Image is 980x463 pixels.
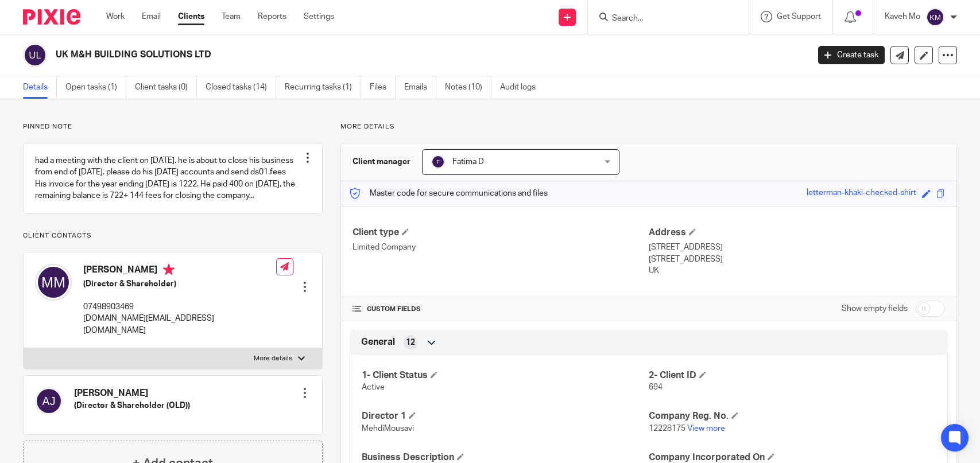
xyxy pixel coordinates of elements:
[222,11,241,22] a: Team
[452,158,484,166] span: Fatima D
[56,49,652,61] h2: UK M&H BUILDING SOLUTIONS LTD
[23,76,57,99] a: Details
[106,11,125,22] a: Work
[206,76,276,99] a: Closed tasks (14)
[649,265,945,277] p: UK
[340,122,957,131] p: More details
[404,76,436,99] a: Emails
[83,313,276,336] p: [DOMAIN_NAME][EMAIL_ADDRESS][DOMAIN_NAME]
[777,13,821,21] span: Get Support
[431,155,445,169] img: svg%3E
[362,425,414,433] span: MehdiMousavi
[23,231,323,240] p: Client contacts
[35,264,72,301] img: svg%3E
[649,254,945,265] p: [STREET_ADDRESS]
[406,337,415,348] span: 12
[500,76,544,99] a: Audit logs
[163,264,175,275] i: Primary
[649,383,663,391] span: 694
[649,242,945,253] p: [STREET_ADDRESS]
[353,227,649,239] h4: Client type
[807,187,916,200] div: letterman-khaki-checked-shirt
[362,369,649,382] h4: 1- Client Status
[74,400,190,411] h5: (Director & Shareholder (OLD))
[178,11,204,22] a: Clients
[285,76,361,99] a: Recurring tasks (1)
[35,387,63,415] img: svg%3E
[65,76,126,99] a: Open tasks (1)
[83,264,276,278] h4: [PERSON_NAME]
[353,305,649,314] h4: CUSTOM FIELDS
[649,410,936,422] h4: Company Reg. No.
[361,336,395,348] span: General
[350,188,548,199] p: Master code for secure communications and files
[370,76,396,99] a: Files
[362,410,649,422] h4: Director 1
[23,43,47,67] img: svg%3E
[818,46,885,64] a: Create task
[304,11,334,22] a: Settings
[23,9,80,25] img: Pixie
[254,354,292,363] p: More details
[23,122,323,131] p: Pinned note
[649,227,945,239] h4: Address
[83,301,276,313] p: 07498903469
[142,11,161,22] a: Email
[611,14,714,24] input: Search
[842,303,908,314] label: Show empty fields
[445,76,491,99] a: Notes (10)
[353,242,649,253] p: Limited Company
[926,8,944,26] img: svg%3E
[362,383,385,391] span: Active
[258,11,286,22] a: Reports
[687,425,725,433] a: View more
[353,156,410,168] h3: Client manager
[649,369,936,382] h4: 2- Client ID
[885,11,920,22] p: Kaveh Mo
[74,387,190,399] h4: [PERSON_NAME]
[649,425,685,433] span: 12228175
[83,278,276,290] h5: (Director & Shareholder)
[135,76,197,99] a: Client tasks (0)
